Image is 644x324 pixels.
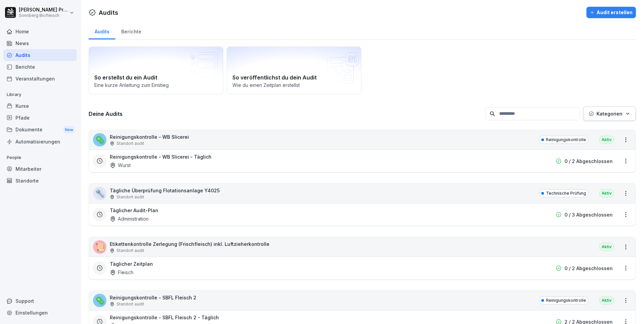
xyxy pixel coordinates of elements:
div: 🦠 [93,133,106,147]
p: Reinigungskontrolle - SBFL Fleisch 2 [110,294,196,301]
p: 0 / 2 Abgeschlossen [565,158,613,165]
p: Tägliche Überprüfung Flotationsanlage Y4025 [110,187,220,194]
button: Audit erstellen [586,7,636,18]
p: Technische Prüfung [546,190,586,196]
a: Audits [3,49,77,61]
div: 🔧 [93,187,106,200]
h3: Täglicher Zeitplan [110,260,153,267]
div: Aktiv [599,243,614,251]
a: Mitarbeiter [3,163,77,175]
a: News [3,37,77,49]
p: Standort audit [117,194,144,200]
a: Pfade [3,112,77,124]
a: Einstellungen [3,307,77,319]
h2: So veröffentlichst du dein Audit [232,73,356,82]
h3: Reinigungskontrolle - SBFL Fleisch 2 - Täglich [110,314,219,321]
h3: Deine Audits [89,110,482,118]
p: Etikettenkontrolle Zerlegung (Frischfleisch) inkl. Luftzieherkontrolle [110,240,269,248]
div: 📜 [93,240,106,254]
a: So erstellst du ein AuditEine kurze Anleitung zum Einstieg [89,46,223,94]
a: Kurse [3,100,77,112]
p: Standort audit [117,248,144,254]
p: Reinigungskontrolle - WB Slicerei [110,133,189,140]
h3: Täglicher Audit-Plan [110,207,158,214]
div: New [63,126,75,134]
div: Wurst [110,162,131,169]
a: Automatisierungen [3,136,77,148]
p: Standort audit [117,140,144,147]
a: Audits [89,22,115,39]
div: Aktiv [599,189,614,197]
a: Standorte [3,175,77,187]
a: Berichte [115,22,147,39]
p: People [3,152,77,163]
a: Home [3,26,77,37]
div: Administration [110,215,149,222]
p: Eine kurze Anleitung zum Einstieg [94,82,218,89]
div: 🦠 [93,294,106,307]
div: Audit erstellen [590,9,633,16]
p: 0 / 2 Abgeschlossen [565,265,613,272]
p: [PERSON_NAME] Preßlauer [19,7,68,13]
p: Reinigungskontrolle [546,137,586,143]
a: So veröffentlichst du dein AuditWie du einen Zeitplan erstellst [227,46,361,94]
p: 0 / 3 Abgeschlossen [565,211,613,218]
h3: Reinigungskontrolle - WB Slicerei - Täglich [110,153,212,160]
a: Berichte [3,61,77,73]
p: Reinigungskontrolle [546,297,586,303]
p: Kategorien [597,110,622,117]
div: Support [3,295,77,307]
div: Aktiv [599,136,614,144]
p: Standort audit [117,301,144,307]
div: Dokumente [3,124,77,136]
p: Library [3,89,77,100]
div: Fleisch [110,269,133,276]
a: DokumenteNew [3,124,77,136]
p: Sonnberg Biofleisch [19,13,68,18]
button: Kategorien [583,106,636,121]
p: Wie du einen Zeitplan erstellst [232,82,356,89]
a: Veranstaltungen [3,73,77,85]
h2: So erstellst du ein Audit [94,73,218,82]
h1: Audits [99,8,118,17]
div: Aktiv [599,296,614,304]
